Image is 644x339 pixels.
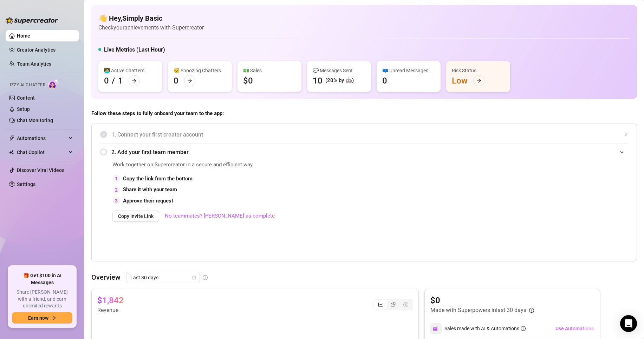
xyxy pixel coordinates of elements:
[378,302,383,307] span: line-chart
[192,275,196,280] span: calendar
[373,299,413,310] div: segmented control
[111,130,628,139] span: 1. Connect your first creator account
[123,175,193,182] strong: Copy the link from the bottom
[123,186,177,193] strong: Share it with your team
[28,315,48,321] span: Earn now
[12,289,72,310] span: Share [PERSON_NAME] with a friend, and earn unlimited rewards
[97,295,124,306] article: $1,842
[174,75,178,86] div: 0
[98,13,204,23] h4: 👋 Hey, Simply Basic
[104,75,109,86] div: 0
[17,133,67,144] span: Automations
[243,75,253,86] div: $0
[130,272,196,283] span: Last 30 days
[112,186,120,194] div: 2
[17,61,51,67] a: Team Analytics
[430,306,526,314] article: Made with Superpowers in last 30 days
[118,75,123,86] div: 1
[529,308,534,313] span: info-circle
[555,323,594,334] button: Use Automations
[476,78,481,83] span: arrow-right
[98,23,204,32] article: Check your achievements with Supercreator
[620,315,637,332] div: Open Intercom Messenger
[444,325,526,332] div: Sales made with AI & Automations
[391,302,396,307] span: pie-chart
[97,306,124,314] article: Revenue
[17,118,53,123] a: Chat Monitoring
[123,198,173,204] strong: Approve their request
[521,326,526,331] span: info-circle
[111,148,628,157] span: 2. Add your first team member
[118,213,154,219] span: Copy Invite Link
[555,326,594,331] span: Use Automations
[433,325,439,332] img: svg%3e
[91,110,224,117] strong: Follow these steps to fully onboard your team to the app:
[187,78,192,83] span: arrow-right
[100,126,628,143] div: 1. Connect your first creator account
[9,150,14,155] img: Chat Copilot
[48,79,59,89] img: AI Chatter
[17,44,73,55] a: Creator Analytics
[382,75,387,86] div: 0
[203,275,208,280] span: info-circle
[17,106,30,112] a: Setup
[488,161,628,251] iframe: Adding Team Members
[325,77,354,85] div: (20% by 🤖)
[17,181,35,187] a: Settings
[6,17,58,24] img: logo-BBDzfeDw.svg
[17,33,30,39] a: Home
[104,67,157,74] div: 👩‍💻 Active Chatters
[382,67,435,74] div: 📪 Unread Messages
[430,295,534,306] article: $0
[403,302,408,307] span: dollar-circle
[452,67,505,74] div: Risk Status
[313,75,323,86] div: 10
[51,315,56,320] span: arrow-right
[91,272,121,282] article: Overview
[104,46,165,54] h5: Live Metrics (Last Hour)
[624,132,628,137] span: collapsed
[12,312,72,324] button: Earn nowarrow-right
[112,175,120,182] div: 1
[17,167,64,173] a: Discover Viral Videos
[174,67,226,74] div: 😴 Snoozing Chatters
[243,67,296,74] div: 💵 Sales
[10,82,45,88] span: Izzy AI Chatter
[132,78,137,83] span: arrow-right
[165,212,275,220] a: No teammates? [PERSON_NAME] as complete
[100,144,628,161] div: 2. Add your first team member
[112,161,470,169] span: Work together on Supercreator in a secure and efficient way.
[17,95,35,101] a: Content
[12,272,72,286] span: 🎁 Get $100 in AI Messages
[620,150,624,154] span: expanded
[9,135,15,141] span: thunderbolt
[313,67,365,74] div: 💬 Messages Sent
[112,197,120,205] div: 3
[112,211,159,222] button: Copy Invite Link
[17,147,67,158] span: Chat Copilot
